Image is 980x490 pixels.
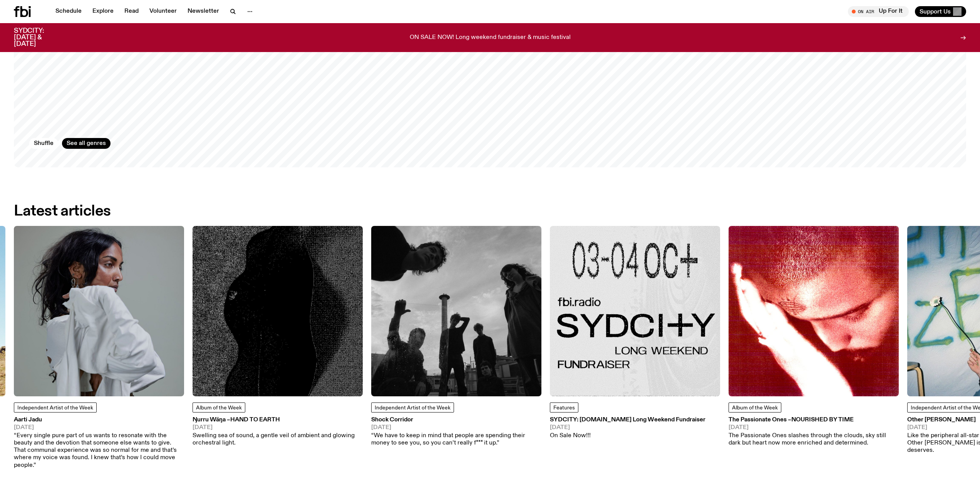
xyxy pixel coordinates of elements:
[193,226,363,396] img: An textured black shape upon a textured gray background
[62,138,111,149] a: See all genres
[550,425,705,431] span: [DATE]
[920,8,951,15] span: Support Us
[371,417,541,447] a: Shock Corridor[DATE]“We have to keep in mind that people are spending their money to see you, so ...
[550,402,578,413] a: Features
[196,405,242,411] span: Album of the Week
[193,402,245,413] a: Album of the Week
[14,204,111,218] h2: Latest articles
[553,405,575,411] span: Features
[848,6,909,17] button: On AirUp For It
[729,425,899,431] span: [DATE]
[729,417,899,423] h3: The Passionate Ones –
[371,226,541,396] img: A black and white image of the six members of Shock Corridor, cast slightly in shadow
[120,6,143,17] a: Read
[17,405,93,411] span: Independent Artist of the Week
[193,425,363,431] span: [DATE]
[14,432,184,469] p: “Every single pure part of us wants to resonate with the beauty and the devotion that someone els...
[371,432,541,447] p: “We have to keep in mind that people are spending their money to see you, so you can’t really f**...
[410,34,571,41] p: ON SALE NOW! Long weekend fundraiser & music festival
[550,226,720,396] img: Black text on gray background. Reading top to bottom: 03-04 OCT. fbi.radio SYDCITY LONG WEEKEND F...
[14,402,97,413] a: Independent Artist of the Week
[230,417,280,423] span: Hand To Earth
[732,405,778,411] span: Album of the Week
[88,6,118,17] a: Explore
[14,417,184,423] h3: Aarti Jadu
[193,417,363,423] h3: Ŋurru Wäŋa –
[193,432,363,447] p: Swelling sea of sound, a gentle veil of ambient and glowing orchestral light.
[183,6,224,17] a: Newsletter
[550,417,705,423] h3: SYDCITY: [DOMAIN_NAME] Long Weekend Fundraiser
[29,138,58,149] button: Shuffle
[14,417,184,469] a: Aarti Jadu[DATE]“Every single pure part of us wants to resonate with the beauty and the devotion ...
[729,402,781,413] a: Album of the Week
[14,425,184,431] span: [DATE]
[729,432,899,447] p: The Passionate Ones slashes through the clouds, sky still dark but heart now more enriched and de...
[791,417,854,423] span: Nourished By Time
[371,402,454,413] a: Independent Artist of the Week
[729,417,899,447] a: The Passionate Ones –Nourished By Time[DATE]The Passionate Ones slashes through the clouds, sky s...
[550,417,705,439] a: SYDCITY: [DOMAIN_NAME] Long Weekend Fundraiser[DATE]On Sale Now!!!
[371,417,541,423] h3: Shock Corridor
[371,425,541,431] span: [DATE]
[375,405,451,411] span: Independent Artist of the Week
[14,28,63,47] h3: SYDCITY: [DATE] & [DATE]
[145,6,181,17] a: Volunteer
[915,6,966,17] button: Support Us
[193,417,363,447] a: Ŋurru Wäŋa –Hand To Earth[DATE]Swelling sea of sound, a gentle veil of ambient and glowing orches...
[51,6,86,17] a: Schedule
[729,226,899,396] img: A grainy sepia red closeup of Nourished By Time's face. He is looking down, a very overexposed ha...
[550,432,705,439] p: On Sale Now!!!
